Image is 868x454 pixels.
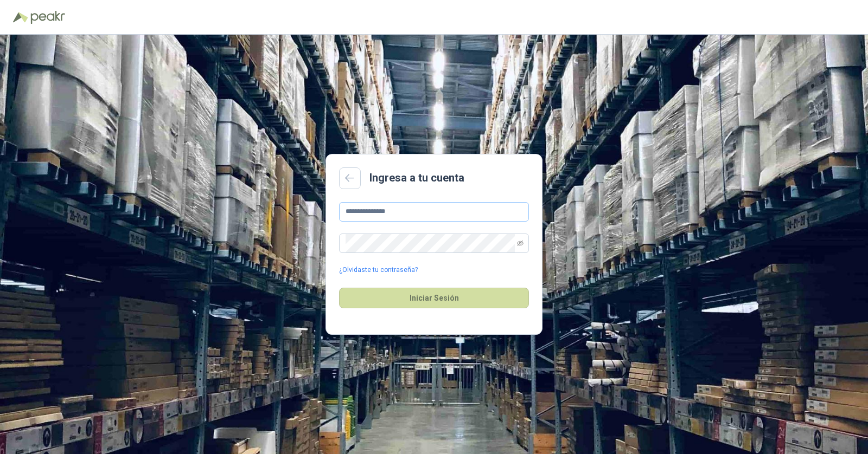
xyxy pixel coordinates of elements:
[13,12,28,23] img: Logo
[30,11,65,24] img: Peakr
[517,240,524,247] span: eye-invisible
[339,288,529,308] button: Iniciar Sesión
[369,170,464,186] h2: Ingresa a tu cuenta
[339,265,418,275] a: ¿Olvidaste tu contraseña?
